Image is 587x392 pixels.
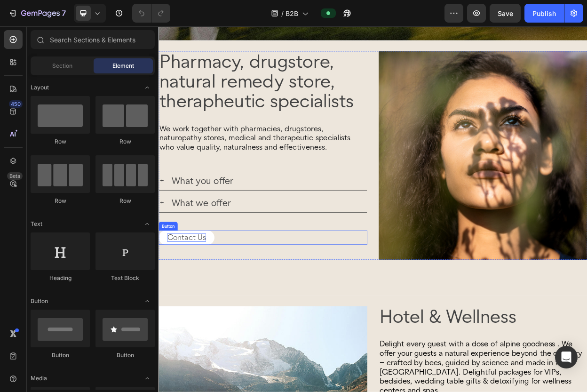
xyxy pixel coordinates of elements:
p: What you offer [17,196,99,210]
span: B2B [286,8,298,18]
button: 7 [4,4,70,23]
div: Undo/Redo [132,4,170,23]
span: Button [31,297,48,305]
input: Search Sections & Elements [31,30,155,49]
div: Row [95,197,155,205]
span: Text [31,220,42,228]
p: 7 [62,8,66,19]
div: Button [2,259,23,267]
span: Toggle open [140,294,155,309]
div: Heading [31,274,90,282]
div: Button [31,351,90,360]
span: Toggle open [140,371,155,386]
div: Row [31,197,90,205]
div: Row [31,137,90,146]
div: Button [95,351,155,360]
div: Open Intercom Messenger [555,346,578,368]
div: Row [95,137,155,146]
div: Text Block [95,274,155,282]
img: [object Object] [290,32,564,307]
div: Beta [7,172,23,180]
span: Toggle open [140,80,155,95]
span: Toggle open [140,216,155,232]
span: Layout [31,83,49,92]
p: Contact Us [11,272,62,284]
p: We work together with pharmacies, drugstores, naturopathy stores, medical and therapeutic special... [1,128,274,165]
span: Element [112,62,134,70]
div: 450 [9,100,23,108]
p: What we offer [17,225,95,240]
div: Publish [532,8,556,18]
span: Save [498,9,513,17]
span: / [281,8,284,18]
iframe: Design area [159,26,587,392]
span: Section [52,62,72,70]
button: Publish [524,4,564,23]
button: Save [490,4,521,23]
span: Media [31,374,47,383]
